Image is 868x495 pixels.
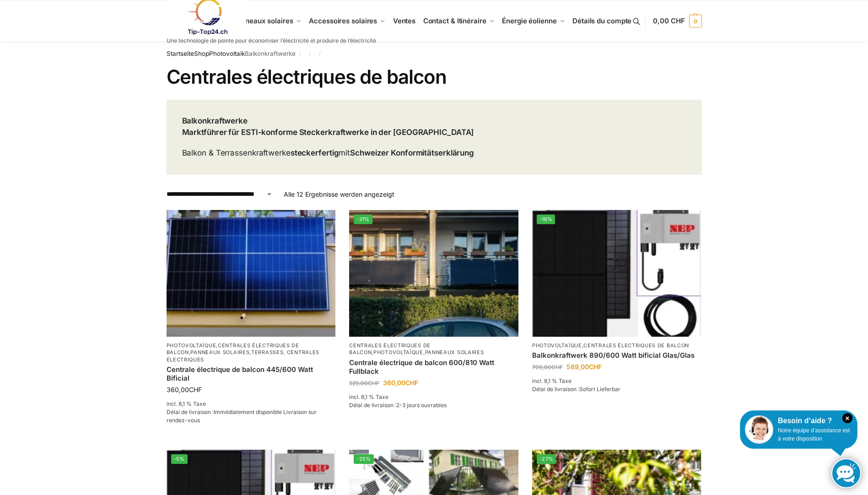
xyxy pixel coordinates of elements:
[502,16,556,25] span: Énergie éolienne
[167,342,299,355] a: Centrales électriques de balcon
[189,349,191,355] font: ,
[209,50,245,57] a: Photovoltaik
[425,349,484,355] a: Panneaux solaires
[349,402,396,409] font: Délai de livraison :
[532,386,579,393] font: Délai de livraison :
[383,379,405,387] font: 360,00
[532,210,701,337] a: -16%Bificiales Hochleistungsmodul
[167,400,336,408] p: incl. 8,1 % Taxe
[498,0,569,42] a: Énergie éolienne
[167,189,273,199] select: Shop-Reihenfolge
[349,342,431,355] a: Centrales électriques de balcon
[167,365,336,383] a: Centrale électrique de balcon 445/600 Watt Bificial
[167,386,189,393] font: 360,00
[350,148,474,157] strong: Schweizer Konformitätserklärung
[291,148,339,157] strong: steckerfertig
[368,380,379,387] span: CHF
[182,128,474,137] strong: Marktführer für ESTI-konforme Steckerkraftwerke in der [GEOGRAPHIC_DATA]
[167,50,194,57] a: Startseite
[349,210,518,337] a: -31%2 centrales électriques de balcon
[167,349,320,362] a: Terrasses, Centrales électriques
[419,0,498,42] a: Contact & Itinéraire
[579,386,620,393] span: Sofort Lieferbar
[569,0,636,42] a: Détails du compte
[551,364,563,371] span: CHF
[532,351,701,360] a: Balkonkraftwerk 890/600 Watt bificial Glas/Glas
[389,0,419,42] a: Ventes
[182,116,248,125] strong: Balkonkraftwerke
[349,358,518,376] a: Centrale électrique de balcon 600/810 Watt Fullblack
[532,377,701,385] p: incl. 8,1 % Taxe
[167,50,296,57] font: Balkonkraftwerke
[405,379,418,387] span: CHF
[582,342,584,349] font: ,
[349,380,368,387] font: 520,00
[396,402,447,409] span: 2-3 jours ouvrables
[653,16,685,25] span: 0,00 CHF
[167,409,317,424] span: Immédiatement disponible Livraison sur rendez-vous
[745,415,773,444] img: Service client
[249,349,251,355] font: ,
[373,349,423,355] a: Photovoltaïque
[589,363,602,371] span: CHF
[315,50,324,58] span: /
[423,16,486,25] span: Contact & Itinéraire
[689,15,702,27] span: 0
[167,342,216,349] a: Photovoltaïque
[745,415,852,426] div: Besoin d’aide ?
[349,210,518,337] img: 2 centrales électriques de balcon
[305,50,315,58] span: /
[194,50,209,57] a: Shop
[167,42,702,65] nav: Fil d’Ariane
[167,409,214,415] font: Délai de livraison :
[653,7,701,35] a: 0,00 CHF 0
[372,349,373,355] font: ,
[583,342,689,349] a: Centrales électriques de balcon
[423,349,425,355] font: ,
[216,342,218,349] font: ,
[532,364,551,371] font: 700,00
[167,38,376,43] p: Une technologie de pointe pour économiser l’électricité et produire de l’électricité
[572,16,631,25] span: Détails du compte
[167,210,336,337] img: Système solaire pour le petit balcon
[189,386,202,393] span: CHF
[778,427,850,442] span: Notre équipe d’assistance est à votre disposition
[532,342,582,349] a: Photovoltaïque
[532,210,701,337] img: Bificiales Hochleistungsmodul
[182,147,474,159] p: Balkon & Terrassenkraftwerke mit
[566,363,589,371] font: 589,00
[842,413,852,423] i: Schließen
[296,50,305,58] span: /
[167,65,702,88] h1: Centrales électriques de balcon
[284,190,394,198] font: Alle 12 Ergebnisse werden angezeigt
[393,16,415,25] span: Ventes
[349,393,518,401] p: incl. 8,1 % Taxe
[190,349,249,355] a: Panneaux solaires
